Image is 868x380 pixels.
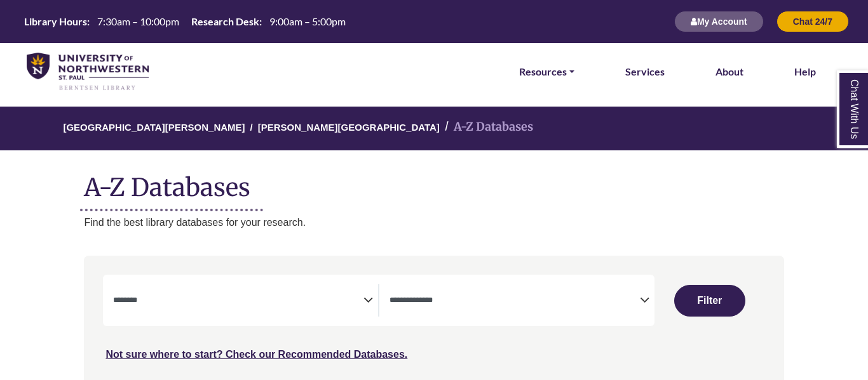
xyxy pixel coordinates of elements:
[776,11,849,32] button: Chat 24/7
[625,63,665,80] a: Services
[674,16,764,27] a: My Account
[258,120,440,133] a: [PERSON_NAME][GEOGRAPHIC_DATA]
[794,63,816,80] a: Help
[269,15,346,27] span: 9:00am – 5:00pm
[390,296,640,306] textarea: Search
[19,15,351,29] a: Hours Today
[97,15,179,27] span: 7:30am – 10:00pm
[19,15,90,28] th: Library Hours:
[519,63,574,80] a: Resources
[63,120,245,133] a: [GEOGRAPHIC_DATA][PERSON_NAME]
[84,163,783,202] h1: A-Z Databases
[105,349,407,360] a: Not sure where to start? Check our Recommended Databases.
[440,118,533,136] li: A-Z Databases
[186,15,262,28] th: Research Desk:
[674,285,745,317] button: Submit for Search Results
[776,16,849,27] a: Chat 24/7
[27,53,149,91] img: library_home
[84,214,783,231] p: Find the best library databases for your research.
[715,63,743,80] a: About
[674,11,764,32] button: My Account
[113,296,363,306] textarea: Search
[19,15,351,27] table: Hours Today
[84,107,783,150] nav: breadcrumb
